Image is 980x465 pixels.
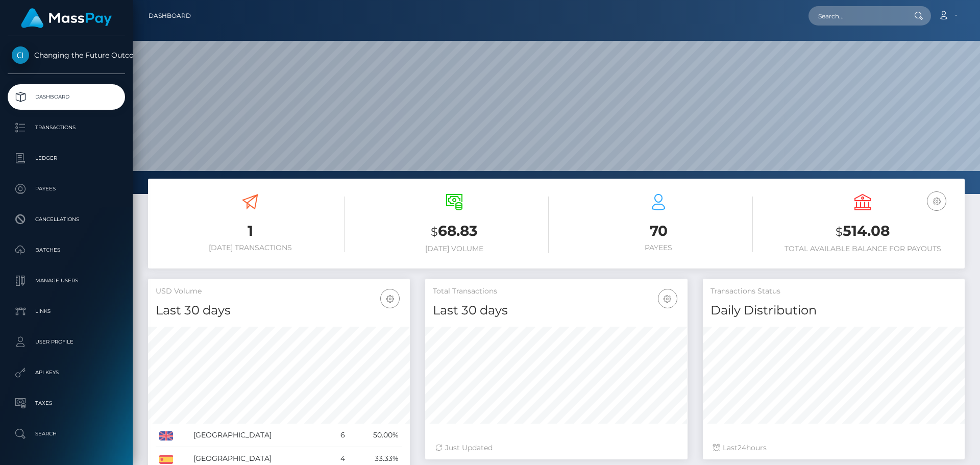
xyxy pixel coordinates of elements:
p: Batches [12,242,121,258]
a: Search [8,421,125,447]
img: MassPay Logo [21,8,112,28]
span: 24 [738,443,746,452]
p: Search [12,426,121,442]
a: Links [8,299,125,324]
span: Changing the Future Outcome Inc [8,51,125,60]
h3: 68.83 [360,221,549,242]
h6: Payees [564,243,753,252]
h4: Last 30 days [156,302,402,320]
a: API Keys [8,360,125,385]
td: [GEOGRAPHIC_DATA] [190,424,330,447]
h3: 1 [156,221,345,241]
a: Ledger [8,145,125,171]
a: User Profile [8,329,125,355]
p: Manage Users [12,273,121,288]
p: API Keys [12,365,121,380]
p: User Profile [12,334,121,350]
small: $ [431,225,438,239]
a: Taxes [8,390,125,416]
p: Dashboard [12,89,121,105]
p: Ledger [12,151,121,166]
a: Manage Users [8,268,125,293]
h5: Transactions Status [710,286,957,297]
img: ES.png [159,455,173,464]
h4: Last 30 days [433,302,679,320]
img: GB.png [159,431,173,440]
a: Dashboard [149,5,191,27]
td: 50.00% [349,424,402,447]
a: Dashboard [8,84,125,110]
p: Taxes [12,396,121,411]
h3: 70 [564,221,753,241]
h3: 514.08 [768,221,957,242]
a: Payees [8,176,125,202]
h6: [DATE] Volume [360,244,549,253]
input: Search... [808,6,904,26]
h6: Total Available Balance for Payouts [768,244,957,253]
h6: [DATE] Transactions [156,243,345,252]
a: Transactions [8,115,125,140]
div: Last hours [713,443,954,453]
h5: Total Transactions [433,286,679,297]
p: Links [12,304,121,319]
img: Changing the Future Outcome Inc [12,46,29,64]
p: Payees [12,181,121,197]
h4: Daily Distribution [710,302,957,320]
h5: USD Volume [156,286,402,297]
a: Cancellations [8,207,125,232]
div: Just Updated [435,443,677,453]
small: $ [836,225,843,239]
p: Transactions [12,120,121,135]
td: 6 [330,424,349,447]
a: Batches [8,237,125,263]
p: Cancellations [12,212,121,227]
